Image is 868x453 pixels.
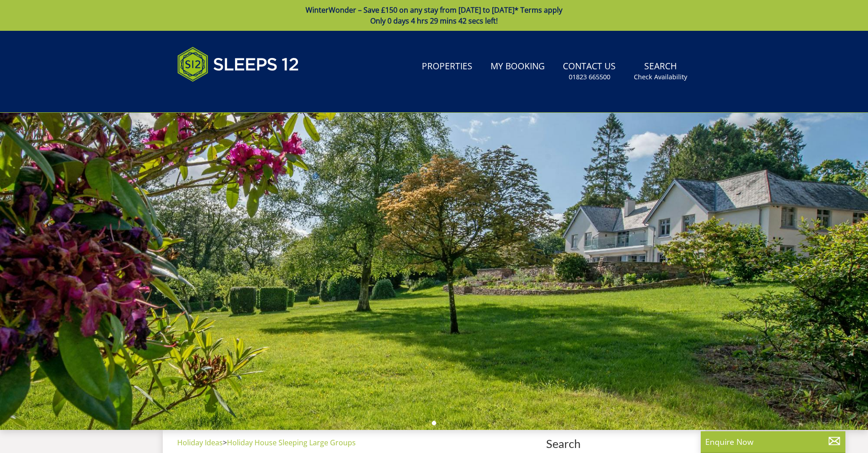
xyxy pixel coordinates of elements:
[223,438,227,448] span: >
[370,16,498,26] span: Only 0 days 4 hrs 29 mins 42 secs left!
[630,57,691,86] a: SearchCheck Availability
[418,57,476,77] a: Properties
[559,57,619,86] a: Contact Us01823 665500
[487,57,548,77] a: My Booking
[177,42,299,87] img: Sleeps 12
[634,72,687,82] small: Check Availability
[173,92,268,100] iframe: Customer reviews powered by Trustpilot
[546,437,691,450] span: Search
[227,438,356,448] a: Holiday House Sleeping Large Groups
[569,72,610,82] small: 01823 665500
[177,438,223,448] a: Holiday Ideas
[705,436,841,448] p: Enquire Now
